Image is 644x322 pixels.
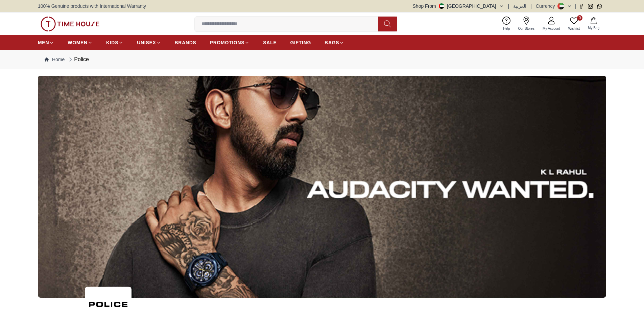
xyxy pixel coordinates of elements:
a: 0Wishlist [564,15,584,32]
span: MEN [38,39,49,46]
span: My Account [540,26,563,31]
span: PROMOTIONS [210,39,245,46]
a: Whatsapp [597,4,602,9]
span: 100% Genuine products with International Warranty [38,3,146,9]
a: UNISEX [137,36,161,49]
span: Wishlist [566,26,582,31]
img: ... [85,287,132,322]
span: Help [500,26,513,31]
span: BAGS [325,39,339,46]
img: ... [38,76,606,298]
a: Our Stores [514,15,539,32]
span: WOMEN [68,39,88,46]
span: UNISEX [137,39,156,46]
button: My Bag [584,16,603,32]
a: WOMEN [68,36,93,49]
span: GIFTING [290,39,311,46]
nav: Breadcrumb [38,50,606,69]
a: Home [45,56,65,63]
a: PROMOTIONS [210,36,250,49]
span: SALE [263,39,277,46]
span: | [508,3,509,9]
a: SALE [263,36,277,49]
span: | [575,3,576,9]
span: KIDS [106,39,118,46]
img: United Arab Emirates [439,3,444,9]
a: MEN [38,36,54,49]
span: | [530,3,532,9]
a: KIDS [106,36,123,49]
button: Shop From[GEOGRAPHIC_DATA] [413,3,504,9]
span: My Bag [585,25,602,30]
div: Police [67,55,89,64]
a: BAGS [325,36,344,49]
span: BRANDS [175,39,196,46]
a: BRANDS [175,36,196,49]
a: Help [499,15,514,32]
a: Facebook [579,4,584,9]
img: ... [41,17,99,31]
a: GIFTING [290,36,311,49]
span: Our Stores [516,26,537,31]
span: 0 [577,15,582,21]
button: العربية [513,3,526,9]
div: Currency [536,3,558,9]
a: Instagram [588,4,593,9]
